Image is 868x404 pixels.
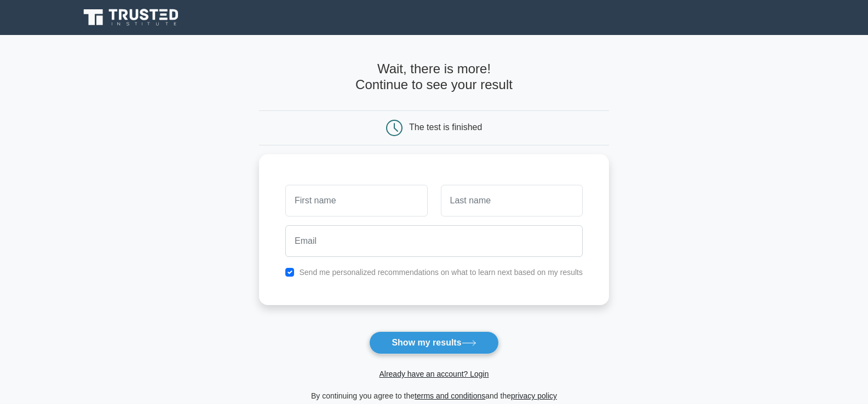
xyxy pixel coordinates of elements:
input: Email [285,225,583,257]
input: First name [285,185,427,216]
div: The test is finished [409,122,482,132]
label: Send me personalized recommendations on what to learn next based on my results [299,268,583,277]
a: privacy policy [511,391,557,400]
button: Show my results [369,331,498,354]
h4: Wait, there is more! Continue to see your result [259,61,609,93]
a: Already have an account? Login [379,370,488,378]
div: By continuing you agree to the and the [252,389,616,402]
input: Last name [441,185,583,216]
a: terms and conditions [415,391,485,400]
